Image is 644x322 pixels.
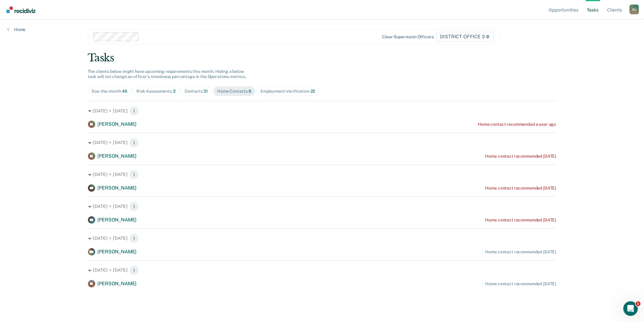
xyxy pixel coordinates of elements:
span: DISTRICT OFFICE 3 [436,32,494,42]
div: Home contact recommended [DATE] [485,186,556,191]
span: [PERSON_NAME] [98,249,137,255]
button: Profile dropdown button [629,5,639,14]
span: [PERSON_NAME] [98,217,137,223]
span: 1 [129,138,139,148]
div: [DATE] • [DATE] 1 [88,202,556,211]
span: [PERSON_NAME] [98,281,137,286]
span: The clients below might have upcoming requirements this month. Hiding a below task will not chang... [88,69,247,79]
span: [PERSON_NAME] [98,121,137,127]
span: 1 [129,234,139,243]
img: Recidiviz [6,6,35,13]
div: Home contact recommended [DATE] [485,218,556,223]
div: [DATE] • [DATE] 1 [88,234,556,243]
span: 1 [129,265,139,275]
span: 1 [636,301,641,306]
span: 22 [310,89,315,94]
div: [DATE] • [DATE] 1 [88,170,556,180]
span: 1 [129,202,139,211]
span: 1 [129,106,139,116]
span: 6 [249,89,251,94]
div: Clear supervision officers [382,34,434,39]
div: Home contact recommended [DATE] [485,281,556,286]
div: Home contact recommended [DATE] [485,154,556,159]
span: 3 [173,89,176,94]
span: [PERSON_NAME] [98,153,137,159]
div: Home contact recommended a year ago [478,122,556,127]
div: [DATE] • [DATE] 1 [88,265,556,275]
span: 31 [203,89,208,94]
div: M ( [629,5,639,14]
div: Tasks [88,52,556,64]
div: Home Contacts [217,89,251,94]
a: Home [7,27,25,32]
div: [DATE] • [DATE] 1 [88,138,556,148]
span: 1 [129,170,139,180]
div: Contacts [185,89,208,94]
div: Risk Assessments [136,89,176,94]
div: Home contact recommended [DATE] [485,249,556,255]
div: Employment Verification [260,89,315,94]
div: Due this month [92,89,128,94]
span: 46 [122,89,127,94]
span: [PERSON_NAME] [98,185,137,191]
iframe: Intercom live chat [623,301,638,316]
div: [DATE] • [DATE] 1 [88,106,556,116]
